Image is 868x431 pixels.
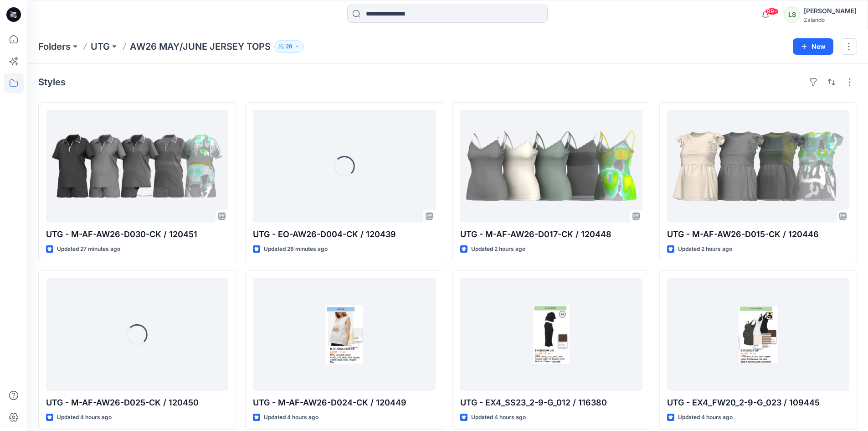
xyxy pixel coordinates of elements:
p: Updated 4 hours ago [57,413,112,422]
p: Updated 28 minutes ago [264,244,328,254]
p: UTG - M-AF-AW26-D017-CK / 120448 [460,228,642,241]
p: UTG - M-AF-AW26-D015-CK / 120446 [667,228,849,241]
a: UTG - M-AF-AW26-D015-CK / 120446 [667,110,849,223]
button: 29 [274,40,304,53]
a: UTG - M-AF-AW26-D030-CK / 120451 [46,110,228,223]
p: UTG - EX4_SS23_2-9-G_012 / 116380 [460,396,642,409]
div: [PERSON_NAME] [804,5,857,16]
p: Updated 2 hours ago [678,244,732,254]
p: Updated 27 minutes ago [57,244,120,254]
a: UTG - EX4_FW20_2-9-G_023 / 109445 [667,278,849,391]
p: AW26 MAY/JUNE JERSEY TOPS [130,40,271,53]
a: Folders [38,40,71,53]
a: UTG - EX4_SS23_2-9-G_012 / 116380 [460,278,642,391]
p: 29 [286,42,293,52]
span: 99+ [765,8,779,15]
p: Updated 4 hours ago [678,413,733,422]
p: UTG - M-AF-AW26-D030-CK / 120451 [46,228,228,241]
a: UTG - M-AF-AW26-D017-CK / 120448 [460,110,642,223]
button: New [793,38,833,55]
h4: Styles [38,77,66,88]
div: Zalando [804,16,857,23]
p: Updated 4 hours ago [264,413,318,422]
p: UTG - EO-AW26-D004-CK / 120439 [253,228,435,241]
a: UTG - M-AF-AW26-D024-CK / 120449 [253,278,435,391]
p: Updated 2 hours ago [471,244,525,254]
a: UTG [91,40,110,53]
p: UTG - EX4_FW20_2-9-G_023 / 109445 [667,396,849,409]
p: UTG - M-AF-AW26-D025-CK / 120450 [46,396,228,409]
div: LS [784,6,800,23]
p: Updated 4 hours ago [471,413,526,422]
p: UTG - M-AF-AW26-D024-CK / 120449 [253,396,435,409]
